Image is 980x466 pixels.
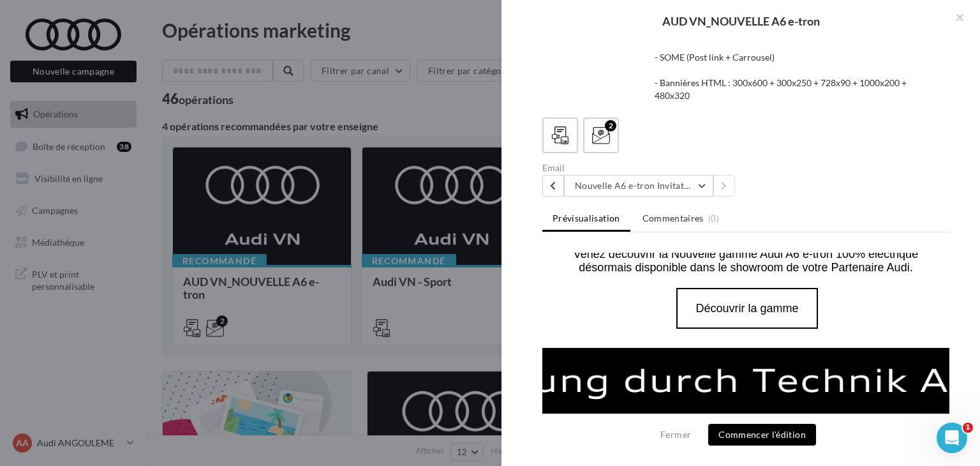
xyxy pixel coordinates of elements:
[963,423,973,433] span: 1
[564,175,713,197] button: Nouvelle A6 e-tron Invitation
[605,120,616,132] div: 2
[655,427,696,442] button: Fermer
[542,163,741,172] div: Email
[137,36,272,75] a: Découvrir la gamme
[708,213,719,223] span: (0)
[708,424,816,446] button: Commencer l'édition
[937,423,967,453] iframe: Intercom live chat
[642,212,704,225] span: Commentaires
[522,15,960,27] div: AUD VN_NOUVELLE A6 e-tron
